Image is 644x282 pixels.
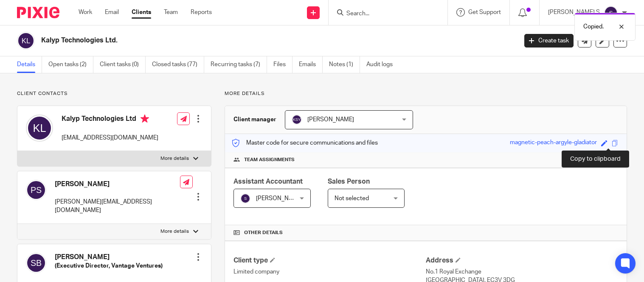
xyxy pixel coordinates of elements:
[233,178,303,185] span: Assistant Accountant
[307,117,354,123] span: [PERSON_NAME]
[583,22,604,31] p: Copied.
[233,115,276,124] h3: Client manager
[211,56,267,73] a: Recurring tasks (7)
[233,268,426,276] p: Limited company
[17,7,59,18] img: Pixie
[273,56,292,73] a: Files
[299,56,323,73] a: Emails
[164,8,178,17] a: Team
[41,36,417,45] h2: Kalyp Technologies Ltd.
[231,139,378,147] p: Master code for secure communications and files
[62,114,158,125] h4: Kalyp Technologies Ltd
[100,56,146,73] a: Client tasks (0)
[244,156,295,163] span: Team assignments
[26,180,46,200] img: svg%3E
[62,134,158,142] p: [EMAIL_ADDRESS][DOMAIN_NAME]
[105,8,119,17] a: Email
[48,56,93,73] a: Open tasks (2)
[328,178,370,185] span: Sales Person
[55,253,163,262] h4: [PERSON_NAME]
[256,195,308,201] span: [PERSON_NAME] S
[17,90,211,97] p: Client contacts
[510,138,597,148] div: magnetic-peach-argyle-gladiator
[335,195,369,201] span: Not selected
[426,268,618,276] p: No.1 Royal Exchange
[191,8,212,17] a: Reports
[604,6,618,20] img: svg%3E
[55,262,163,270] h5: (Executive Director, Vantage Ventures)
[160,155,189,162] p: More details
[292,114,302,125] img: svg%3E
[160,228,189,235] p: More details
[26,253,46,273] img: svg%3E
[55,180,180,189] h4: [PERSON_NAME]
[17,56,42,73] a: Details
[524,34,574,47] a: Create task
[240,193,250,204] img: svg%3E
[329,56,360,73] a: Notes (1)
[55,198,180,215] p: [PERSON_NAME][EMAIL_ADDRESS][DOMAIN_NAME]
[17,32,35,50] img: svg%3E
[244,229,283,236] span: Other details
[366,56,399,73] a: Audit logs
[141,114,149,123] i: Primary
[152,56,204,73] a: Closed tasks (77)
[79,8,92,17] a: Work
[132,8,151,17] a: Clients
[426,256,618,265] h4: Address
[225,90,627,97] p: More details
[26,114,53,142] img: svg%3E
[233,256,426,265] h4: Client type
